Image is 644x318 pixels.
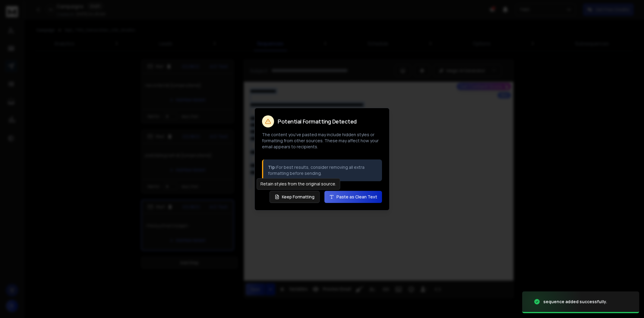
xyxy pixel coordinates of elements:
p: The content you've pasted may include hidden styles or formatting from other sources. These may a... [262,132,382,150]
strong: Tip: [268,164,276,170]
h2: Potential Formatting Detected [278,119,357,124]
div: Retain styles from the original source. [257,178,340,190]
p: For best results, consider removing all extra formatting before sending. [268,164,377,176]
button: Paste as Clean Text [324,191,382,203]
button: Keep Formatting [270,191,320,203]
